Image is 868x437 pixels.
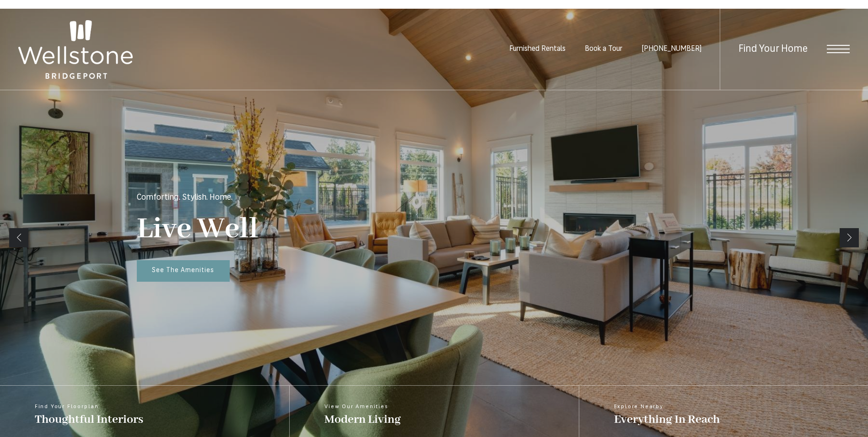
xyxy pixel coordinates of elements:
span: Everything In Reach [614,412,720,427]
a: Find Your Home [739,44,808,55]
p: Live Well [137,211,259,247]
p: Comforting. Stylish. Home. [137,194,232,202]
a: Next [840,228,859,247]
span: Find Your Floorplan [35,404,143,410]
span: [PHONE_NUMBER] [642,45,701,53]
a: Call Us at (253) 642-8681 [642,45,701,53]
span: Modern Living [324,412,401,427]
a: See The Amenities [137,260,230,282]
a: Furnished Rentals [509,45,566,53]
span: Thoughtful Interiors [35,412,143,427]
a: Previous [9,228,28,247]
span: See The Amenities [152,267,214,274]
span: View Our Amenities [324,404,401,410]
span: Explore Nearby [614,404,720,410]
button: Open Menu [827,45,850,53]
a: Book a Tour [585,45,622,53]
img: Wellstone [18,20,133,79]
